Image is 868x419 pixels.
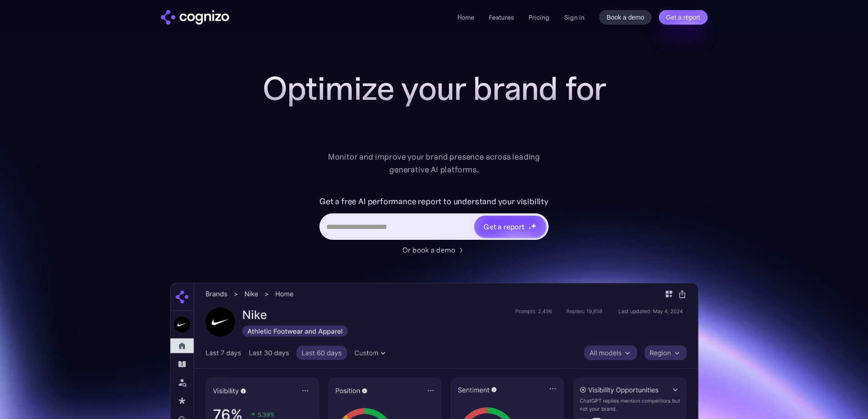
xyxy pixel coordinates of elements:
[531,223,537,229] img: star
[161,10,229,25] img: cognizo logo
[659,10,708,25] a: Get a report
[319,194,549,209] label: Get a free AI performance report to understand your visibility
[322,150,546,176] div: Monitor and improve your brand presence across leading generative AI platforms.
[473,215,547,238] a: Get a reportstarstarstar
[529,13,550,21] a: Pricing
[402,244,466,255] a: Or book a demo
[457,13,474,21] a: Home
[529,223,530,225] img: star
[483,221,524,232] div: Get a report
[402,244,455,255] div: Or book a demo
[599,10,652,25] a: Book a demo
[319,194,549,240] form: Hero URL Input Form
[161,10,229,25] a: home
[564,12,585,23] a: Sign in
[529,227,532,230] img: star
[252,70,616,107] h1: Optimize your brand for
[489,13,514,21] a: Features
